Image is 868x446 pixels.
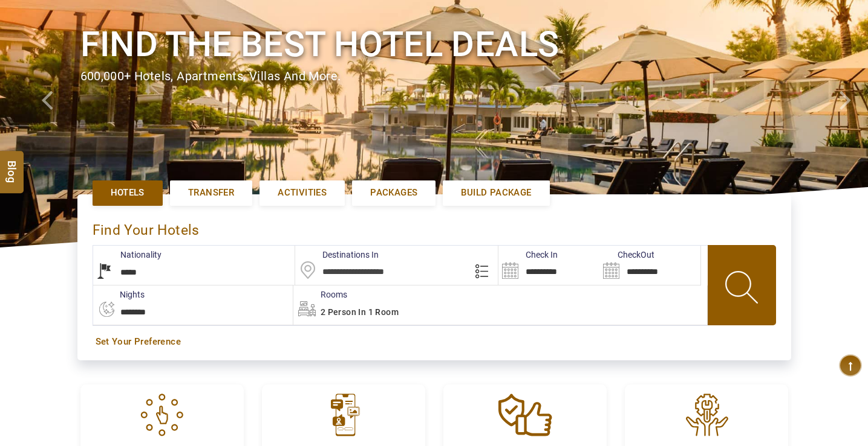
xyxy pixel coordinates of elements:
[443,180,549,205] a: Build Package
[96,336,773,348] a: Set Your Preference
[111,186,145,199] span: Hotels
[278,186,327,199] span: Activities
[80,68,788,85] div: 600,000+ hotels, apartments, villas and more.
[170,180,252,205] a: Transfer
[93,288,145,301] label: nights
[80,22,788,67] h1: Find the best hotel deals
[352,180,436,205] a: Packages
[293,288,347,301] label: Rooms
[370,186,417,199] span: Packages
[599,246,700,285] input: Search
[321,307,399,317] span: 2 Person in 1 Room
[93,249,162,261] label: Nationality
[4,161,20,171] span: Blog
[295,249,379,261] label: Destinations In
[461,186,531,199] span: Build Package
[259,180,345,205] a: Activities
[498,249,558,261] label: Check In
[599,249,654,261] label: CheckOut
[93,209,776,245] div: Find Your Hotels
[188,186,234,199] span: Transfer
[498,246,599,285] input: Search
[93,180,163,205] a: Hotels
